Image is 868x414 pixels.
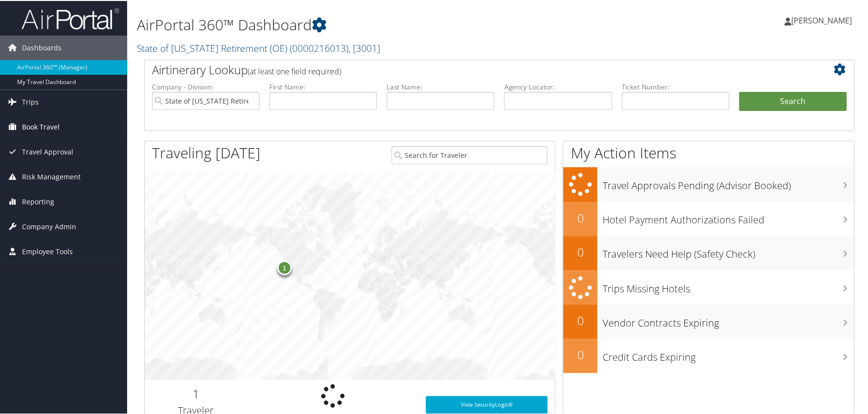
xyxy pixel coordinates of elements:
[248,65,341,76] span: (at least one field required)
[22,189,54,213] span: Reporting
[22,6,119,29] img: airportal-logo.png
[784,5,862,34] a: [PERSON_NAME]
[22,239,73,263] span: Employee Tools
[563,338,854,372] a: 0Credit Cards Expiring
[602,276,854,295] h3: Trips Missing Hotels
[152,81,260,91] label: Company - Division:
[563,201,854,235] a: 0Hotel Payment Authorizations Failed
[137,41,380,54] a: State of [US_STATE] Retirement (OE)
[137,14,620,34] h1: AirPortal 360™ Dashboard
[290,41,348,54] span: ( 0000216013 )
[22,139,73,163] span: Travel Approval
[22,114,60,138] span: Book Travel
[22,214,76,238] span: Company Admin
[387,81,494,91] label: Last Name:
[277,260,292,274] div: 1
[563,209,597,225] h2: 0
[152,142,260,162] h1: Traveling [DATE]
[152,385,240,401] h2: 1
[269,81,377,91] label: First Name:
[563,166,854,201] a: Travel Approvals Pending (Advisor Booked)
[602,310,854,329] h3: Vendor Contracts Expiring
[563,269,854,304] a: Trips Missing Hotels
[563,243,597,260] h2: 0
[563,142,854,162] h1: My Action Items
[563,235,854,269] a: 0Travelers Need Help (Safety Check)
[348,41,380,54] span: , [ 3001 ]
[791,14,852,25] span: [PERSON_NAME]
[602,345,854,363] h3: Credit Cards Expiring
[22,164,81,188] span: Risk Management
[22,35,62,59] span: Dashboards
[622,81,729,91] label: Ticket Number:
[426,395,548,413] a: View SecurityLogic®
[563,346,597,362] h2: 0
[391,145,548,163] input: Search for Traveler
[739,91,846,110] button: Search
[602,173,854,192] h3: Travel Approvals Pending (Advisor Booked)
[563,304,854,338] a: 0Vendor Contracts Expiring
[602,207,854,226] h3: Hotel Payment Authorizations Failed
[504,81,611,91] label: Agency Locator:
[22,89,39,113] span: Trips
[563,311,597,328] h2: 0
[602,241,854,260] h3: Travelers Need Help (Safety Check)
[152,61,787,77] h2: Airtinerary Lookup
